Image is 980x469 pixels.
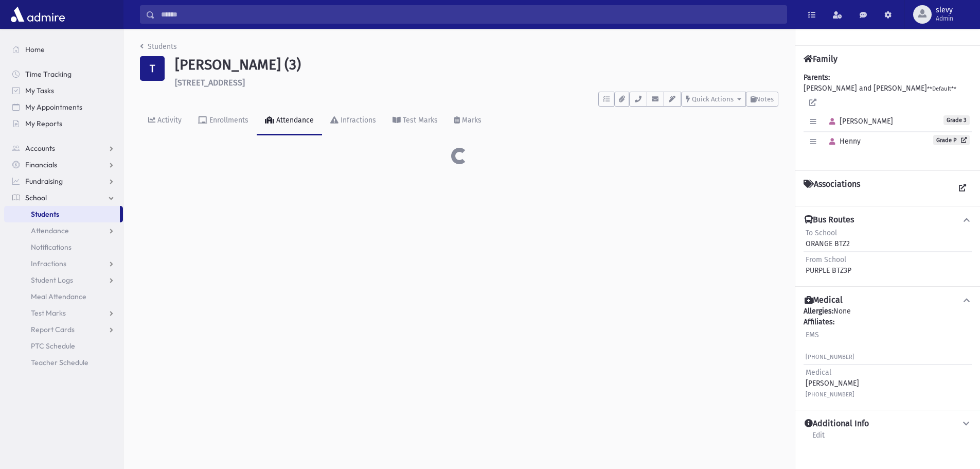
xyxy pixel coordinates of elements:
div: Test Marks [401,116,438,125]
h4: Medical [805,295,843,306]
span: Grade 3 [943,115,970,125]
button: Quick Actions [681,92,746,107]
button: Bus Routes [804,215,972,225]
a: Meal Attendance [4,288,123,305]
span: PTC Schedule [31,341,75,351]
img: AdmirePro [8,4,67,25]
a: Accounts [4,140,123,157]
a: My Reports [4,115,123,132]
span: Meal Attendance [31,292,86,301]
a: My Tasks [4,82,123,99]
span: slevy [936,6,953,14]
div: Activity [155,116,182,125]
a: Fundraising [4,173,123,189]
div: T [140,56,165,81]
div: None [804,306,972,402]
span: EMS [806,331,819,339]
small: [PHONE_NUMBER] [806,391,854,398]
a: Students [4,206,120,222]
a: Notifications [4,239,123,255]
span: Notifications [31,242,72,252]
button: Notes [746,92,778,107]
span: Quick Actions [692,95,734,103]
b: Affiliates: [804,318,834,326]
b: Allergies: [804,307,833,316]
h1: [PERSON_NAME] (3) [175,56,778,74]
h4: Associations [804,179,860,198]
span: Fundraising [25,177,63,186]
span: Report Cards [31,325,75,334]
a: Report Cards [4,321,123,338]
a: PTC Schedule [4,338,123,354]
a: Test Marks [384,107,446,135]
span: From School [806,255,846,264]
a: Teacher Schedule [4,354,123,371]
a: Time Tracking [4,66,123,82]
a: Marks [446,107,490,135]
span: Students [31,210,59,219]
button: Additional Info [804,419,972,429]
span: My Appointments [25,102,82,112]
span: School [25,193,47,202]
span: Accounts [25,144,55,153]
h4: Family [804,54,838,64]
div: Marks [460,116,482,125]
a: Attendance [257,107,322,135]
span: Admin [936,14,953,23]
span: Infractions [31,259,66,268]
span: Henny [825,137,861,146]
nav: breadcrumb [140,41,177,56]
a: Infractions [4,255,123,272]
h6: [STREET_ADDRESS] [175,78,778,88]
span: [PERSON_NAME] [825,117,893,126]
a: Financials [4,157,123,173]
a: Grade P [933,135,970,145]
div: PURPLE BTZ3P [806,254,851,276]
button: Medical [804,295,972,306]
div: ORANGE BTZ2 [806,228,850,249]
span: Student Logs [31,275,73,285]
div: Enrollments [207,116,248,125]
b: Parents: [804,73,830,82]
span: Teacher Schedule [31,358,88,367]
a: Home [4,41,123,58]
a: Students [140,42,177,51]
a: Test Marks [4,305,123,321]
a: Activity [140,107,190,135]
span: Notes [756,95,774,103]
span: To School [806,229,837,237]
h4: Bus Routes [805,215,854,225]
h4: Additional Info [805,419,869,429]
div: Attendance [274,116,314,125]
a: Student Logs [4,272,123,288]
input: Search [155,5,787,24]
small: [PHONE_NUMBER] [806,354,854,360]
a: Infractions [322,107,384,135]
span: Medical [806,368,831,377]
span: Attendance [31,226,69,235]
div: [PERSON_NAME] and [PERSON_NAME] [804,72,972,162]
a: Attendance [4,222,123,239]
span: Time Tracking [25,70,72,79]
span: My Tasks [25,86,54,95]
span: Home [25,45,45,54]
a: Edit [812,429,825,448]
a: Enrollments [190,107,257,135]
a: My Appointments [4,99,123,115]
span: Financials [25,160,57,169]
div: [PERSON_NAME] [806,367,859,399]
a: View all Associations [953,179,972,198]
span: My Reports [25,119,62,128]
a: School [4,189,123,206]
span: Test Marks [31,308,66,318]
div: Infractions [338,116,376,125]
